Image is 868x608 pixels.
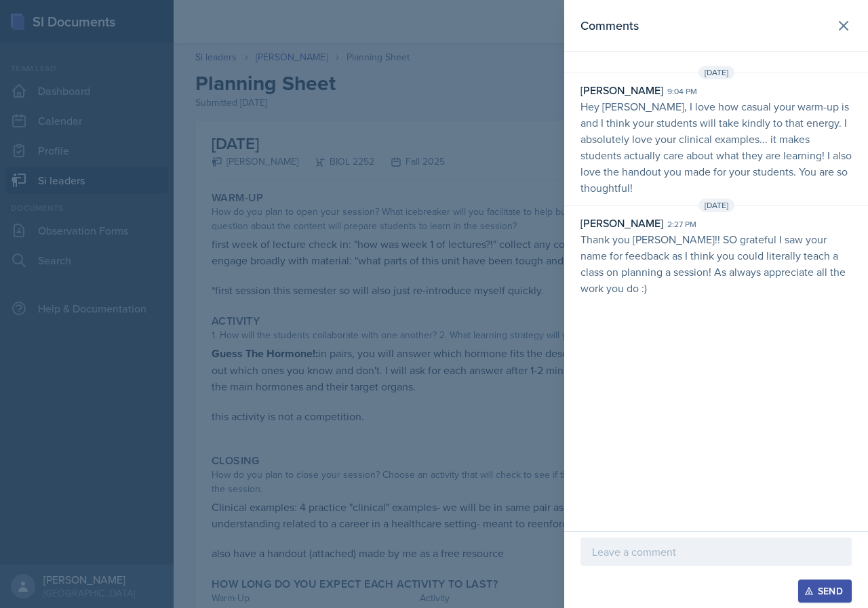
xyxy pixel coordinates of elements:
[807,586,843,596] div: Send
[667,85,697,98] div: 9:04 pm
[580,98,852,196] p: Hey [PERSON_NAME], I love how casual your warm-up is and I think your students will take kindly t...
[580,231,852,296] p: Thank you [PERSON_NAME]!! SO grateful I saw your name for feedback as I think you could literally...
[698,66,734,79] span: [DATE]
[580,82,663,98] div: [PERSON_NAME]
[580,16,639,35] h2: Comments
[667,218,696,230] div: 2:27 pm
[698,199,734,212] span: [DATE]
[580,215,663,231] div: [PERSON_NAME]
[798,580,852,603] button: Send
